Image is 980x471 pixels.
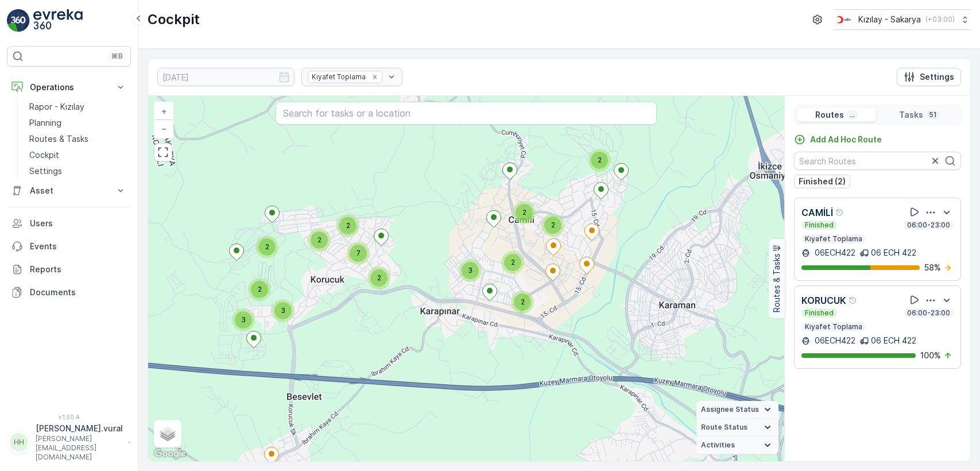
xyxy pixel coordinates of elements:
[804,322,863,331] p: Kıyafet Toplama
[897,68,961,86] button: Settings
[924,262,941,273] p: 58 %
[541,214,564,237] div: 2
[7,281,131,304] a: Documents
[794,134,882,145] a: Add Ad Hoc Route
[804,234,863,244] p: Kıyafet Toplama
[151,446,189,461] img: Google
[336,214,359,237] div: 2
[7,9,30,32] img: logo
[7,76,131,99] button: Operations
[29,101,84,113] p: Rapor - Kızılay
[794,152,961,170] input: Search Routes
[906,308,951,318] p: 06:00-23:00
[272,299,295,322] div: 3
[161,123,167,133] span: −
[799,176,846,187] p: Finished (2)
[598,156,602,164] span: 2
[812,247,855,258] p: 06ECH422
[810,134,882,145] p: Add Ad Hoc Route
[696,437,778,454] summary: Activities
[513,201,536,224] div: 2
[30,241,126,252] p: Events
[317,235,321,244] span: 2
[835,208,845,217] div: Help Tooltip Icon
[30,264,126,275] p: Reports
[804,221,835,230] p: Finished
[29,133,88,145] p: Routes & Tasks
[920,71,954,83] p: Settings
[357,249,361,257] span: 7
[501,251,524,274] div: 2
[871,335,916,346] p: 06 ECH 422
[258,285,262,294] span: 2
[148,10,200,29] p: Cockpit
[308,229,331,252] div: 2
[265,242,269,251] span: 2
[25,115,131,131] a: Planning
[30,82,108,93] p: Operations
[155,421,180,446] a: Layers
[7,235,131,258] a: Events
[10,433,28,451] div: HH
[511,258,515,267] span: 2
[232,308,255,331] div: 3
[30,185,108,196] p: Asset
[801,206,833,219] p: CAMİLİ
[29,117,61,129] p: Planning
[804,308,835,318] p: Finished
[815,109,844,121] p: Routes
[696,401,778,419] summary: Assignee Status
[248,278,271,301] div: 2
[701,423,747,432] span: Route Status
[801,294,846,307] p: KORUCUK
[849,296,858,305] div: Help Tooltip Icon
[111,52,123,61] p: ⌘B
[255,235,278,258] div: 2
[155,103,172,120] a: Zoom In
[834,13,854,26] img: k%C4%B1z%C4%B1lay_DTAvauz.png
[367,267,390,289] div: 2
[521,298,525,306] span: 2
[834,9,971,30] button: Kızılay - Sakarya(+03:00)
[30,287,126,298] p: Documents
[468,266,472,275] span: 3
[7,423,131,462] button: HH[PERSON_NAME].vural[PERSON_NAME][EMAIL_ADDRESS][DOMAIN_NAME]
[25,131,131,147] a: Routes & Tasks
[920,350,941,361] p: 100 %
[155,120,172,137] a: Zoom Out
[29,165,62,177] p: Settings
[25,99,131,115] a: Rapor - Kızılay
[794,175,850,188] button: Finished (2)
[25,147,131,163] a: Cockpit
[906,221,951,230] p: 06:00-23:00
[25,163,131,179] a: Settings
[522,208,526,217] span: 2
[459,259,482,282] div: 3
[33,9,83,32] img: logo_light-DOdMpM7g.png
[29,149,59,161] p: Cockpit
[30,218,126,229] p: Users
[276,102,657,125] input: Search for tasks or a location
[871,247,916,258] p: 06 ECH 422
[696,419,778,437] summary: Route Status
[241,315,246,324] span: 3
[899,109,923,121] p: Tasks
[7,212,131,235] a: Users
[7,414,131,420] span: v 1.50.4
[377,273,381,282] span: 2
[701,405,759,414] span: Assignee Status
[511,291,534,314] div: 2
[161,106,166,116] span: +
[36,434,123,462] p: [PERSON_NAME][EMAIL_ADDRESS][DOMAIN_NAME]
[36,423,123,434] p: [PERSON_NAME].vural
[928,110,938,119] p: 51
[281,306,285,315] span: 3
[701,441,735,450] span: Activities
[347,242,370,265] div: 7
[925,15,955,24] p: ( +03:00 )
[7,179,131,202] button: Asset
[588,149,611,172] div: 2
[7,258,131,281] a: Reports
[551,221,555,229] span: 2
[157,68,295,86] input: dd/mm/yyyy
